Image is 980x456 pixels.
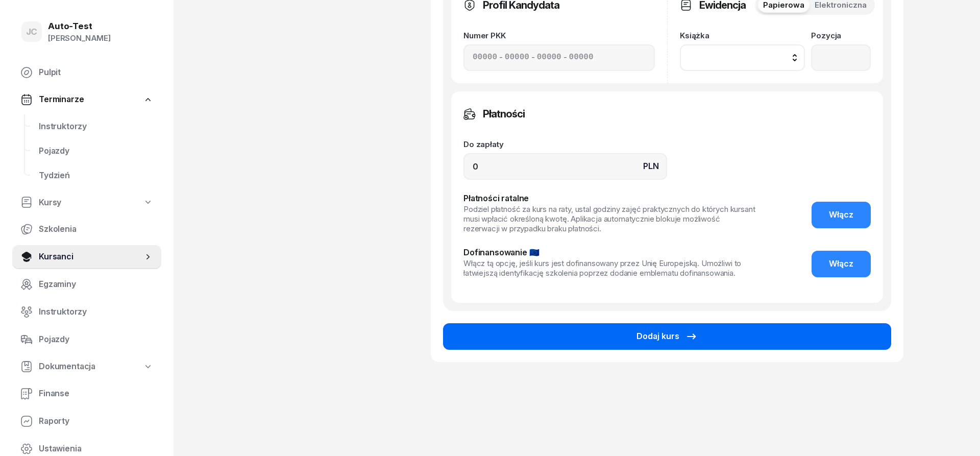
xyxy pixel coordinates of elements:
[39,144,153,157] span: Pojazdy
[12,355,161,378] a: Dokumentacja
[26,27,38,36] span: JC
[463,205,757,233] div: Podziel płatność za kurs na raty, ustal godziny zajęć praktycznych do których kursant musi wpłaci...
[12,381,161,405] a: Finanse
[12,60,161,85] a: Pulpit
[48,21,111,30] div: Auto-Test
[31,163,161,187] a: Tydzień
[12,88,161,111] a: Terminarze
[483,106,525,122] h3: Płatności
[812,251,871,277] button: Włącz
[39,305,153,319] span: Instruktorzy
[473,51,497,64] input: 00000
[39,223,153,236] span: Szkolenia
[531,51,535,64] span: -
[636,330,698,343] div: Dodaj kurs
[12,217,161,242] a: Szkolenia
[12,300,161,324] a: Instruktorzy
[463,259,757,278] div: Włącz tą opcję, jeśli kurs jest dofinansowany przez Unię Europejską. Umożliwi to łatwiejszą ident...
[39,66,153,79] span: Pulpit
[39,360,95,373] span: Dokumentacja
[48,31,111,44] div: [PERSON_NAME]
[563,51,567,64] span: -
[505,51,529,64] input: 00000
[31,114,161,138] a: Instruktorzy
[39,333,153,346] span: Pojazdy
[463,192,757,205] div: Płatności ratalne
[39,278,153,291] span: Egzaminy
[463,153,667,180] input: 0
[829,257,853,271] span: Włącz
[39,250,143,263] span: Kursanci
[31,138,161,163] a: Pojazdy
[443,323,891,350] button: Dodaj kurs
[39,93,84,106] span: Terminarze
[12,245,161,269] a: Kursanci
[39,196,61,209] span: Kursy
[12,327,161,352] a: Pojazdy
[569,51,594,64] input: 00000
[812,202,871,228] button: Włącz
[829,208,853,222] span: Włącz
[537,51,561,64] input: 00000
[39,442,153,455] span: Ustawienia
[463,246,757,259] div: Dofinansowanie 🇪🇺
[12,272,161,297] a: Egzaminy
[12,190,161,214] a: Kursy
[499,51,503,64] span: -
[39,415,153,428] span: Raporty
[39,169,153,182] span: Tydzień
[12,409,161,433] a: Raporty
[39,387,153,400] span: Finanse
[39,119,153,133] span: Instruktorzy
